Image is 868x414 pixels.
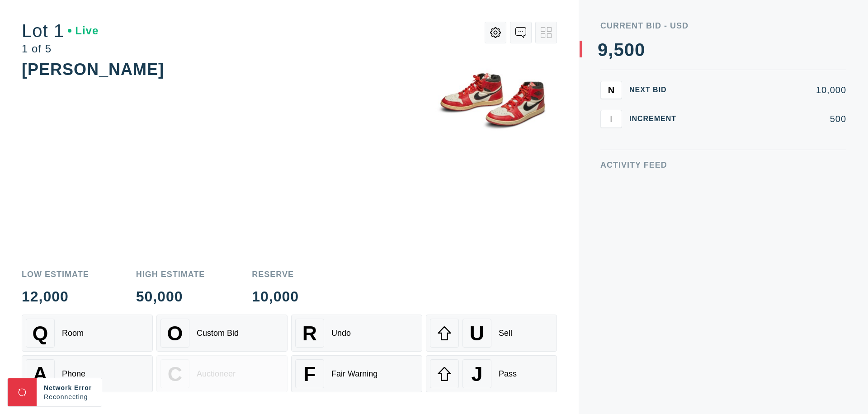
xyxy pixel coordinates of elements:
[22,43,99,54] div: 1 of 5
[600,22,846,30] div: Current Bid - USD
[624,41,635,59] div: 0
[331,369,377,379] div: Fair Warning
[68,25,99,36] div: Live
[197,369,236,379] div: Auctioneer
[303,362,316,386] span: F
[471,362,482,386] span: J
[44,392,94,401] div: Reconnecting
[302,322,317,345] span: R
[426,355,557,392] button: JPass
[62,329,84,338] div: Room
[600,81,622,99] button: N
[156,315,288,352] button: OCustom Bid
[600,110,622,128] button: I
[168,362,182,386] span: C
[426,315,557,352] button: USell
[22,289,89,304] div: 12,000
[291,315,422,352] button: RUndo
[197,329,239,338] div: Custom Bid
[22,355,153,392] button: APhone
[608,85,614,95] span: N
[600,161,846,169] div: Activity Feed
[598,41,608,59] div: 9
[470,322,484,345] span: U
[608,41,613,221] div: ,
[629,115,684,122] div: Increment
[62,369,85,379] div: Phone
[331,329,351,338] div: Undo
[610,113,613,124] span: I
[22,22,99,40] div: Lot 1
[252,270,299,278] div: Reserve
[499,329,512,338] div: Sell
[252,289,299,304] div: 10,000
[33,362,47,386] span: A
[629,86,684,94] div: Next Bid
[88,393,90,400] span: .
[291,355,422,392] button: FFair Warning
[136,289,205,304] div: 50,000
[691,114,846,123] div: 500
[167,322,183,345] span: O
[136,270,205,278] div: High Estimate
[613,41,624,59] div: 5
[22,60,164,79] div: [PERSON_NAME]
[44,383,94,392] div: Network Error
[22,315,153,352] button: QRoom
[156,355,288,392] button: CAuctioneer
[691,85,846,94] div: 10,000
[33,322,48,345] span: Q
[22,270,89,278] div: Low Estimate
[499,369,517,379] div: Pass
[635,41,645,59] div: 0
